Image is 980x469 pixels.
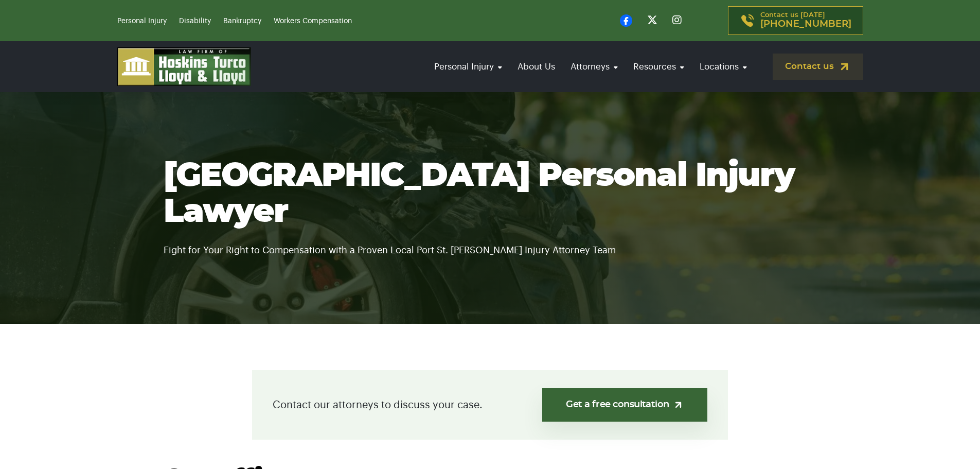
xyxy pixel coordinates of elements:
[673,399,684,410] img: arrow-up-right-light.svg
[565,52,623,81] a: Attorneys
[117,18,167,25] a: Personal Injury
[773,54,863,80] a: Contact us
[223,18,261,25] a: Bankruptcy
[728,6,863,35] a: Contact us [DATE][PHONE_NUMBER]
[542,388,707,422] a: Get a free consultation
[252,370,728,440] div: Contact our attorneys to discuss your case.
[512,52,560,81] a: About Us
[628,52,689,81] a: Resources
[694,52,752,81] a: Locations
[760,12,851,29] p: Contact us [DATE]
[164,158,817,230] h1: [GEOGRAPHIC_DATA] Personal Injury Lawyer
[179,18,211,25] a: Disability
[274,18,352,25] a: Workers Compensation
[117,47,251,86] img: logo
[429,52,507,81] a: Personal Injury
[164,230,817,258] p: Fight for Your Right to Compensation with a Proven Local Port St. [PERSON_NAME] Injury Attorney Team
[760,19,851,29] span: [PHONE_NUMBER]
